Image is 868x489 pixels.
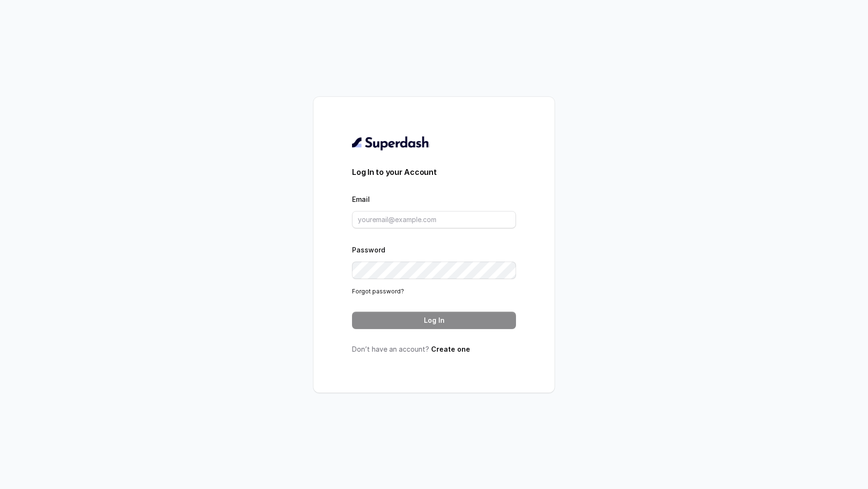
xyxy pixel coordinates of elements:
[352,344,516,354] p: Don’t have an account?
[352,288,404,295] a: Forgot password?
[352,211,516,228] input: youremail@example.com
[352,195,370,203] label: Email
[352,166,516,178] h3: Log In to your Account
[431,345,470,353] a: Create one
[352,246,385,254] label: Password
[352,135,430,151] img: light.svg
[352,312,516,329] button: Log In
